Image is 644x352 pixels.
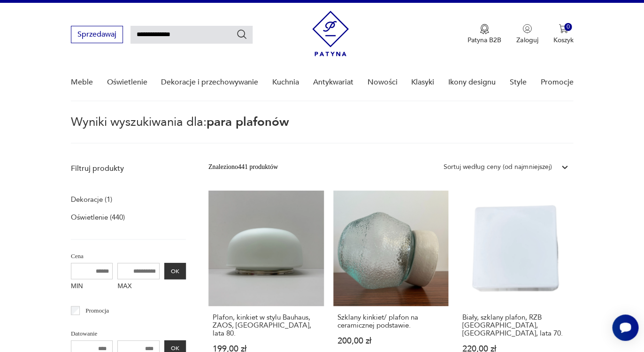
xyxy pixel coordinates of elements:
a: Oświetlenie (440) [71,211,125,224]
label: MIN [71,279,113,294]
p: 200,00 zł [337,337,445,345]
a: Ikona medaluPatyna B2B [468,24,501,45]
p: Promocja [85,306,109,316]
div: Znaleziono 441 produktów [208,162,278,172]
img: Ikonka użytkownika [522,24,532,33]
a: Style [509,64,526,100]
p: Filtruj produkty [71,163,186,174]
a: Dekoracje i przechowywanie [161,64,258,100]
span: para plafonów [207,114,289,130]
a: Klasyki [411,64,434,100]
button: 0Koszyk [553,24,573,45]
h3: Biały, szklany plafon, RZB [GEOGRAPHIC_DATA], [GEOGRAPHIC_DATA], lata 70. [462,314,569,337]
iframe: Smartsupp widget button [612,314,638,341]
p: Zaloguj [516,36,538,45]
div: 0 [564,23,572,31]
button: Zaloguj [516,24,538,45]
a: Oświetlenie [107,64,147,100]
a: Ikony designu [448,64,496,100]
a: Antykwariat [313,64,353,100]
a: Dekoracje (1) [71,193,112,206]
button: Sprzedawaj [71,26,123,43]
img: Patyna - sklep z meblami i dekoracjami vintage [312,11,349,56]
p: Koszyk [553,36,573,45]
a: Kuchnia [272,64,299,100]
img: Ikona medalu [480,24,489,34]
button: Szukaj [236,29,247,40]
a: Sprzedawaj [71,32,123,38]
button: OK [164,263,186,279]
p: Wyniki wyszukiwania dla: [71,116,573,144]
label: MAX [117,279,160,294]
a: Nowości [367,64,397,100]
a: Promocje [540,64,573,100]
p: Datowanie [71,329,186,339]
p: Cena [71,251,186,261]
h3: Plafon, kinkiet w stylu Bauhaus, ZAOS, [GEOGRAPHIC_DATA], lata 80. [213,314,320,337]
div: Sortuj według ceny (od najmniejszej) [444,162,552,172]
a: Meble [71,64,93,100]
p: Patyna B2B [468,36,501,45]
h3: Szklany kinkiet/ plafon na ceramicznej podstawie. [337,314,445,329]
button: Patyna B2B [468,24,501,45]
img: Ikona koszyka [559,24,568,33]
